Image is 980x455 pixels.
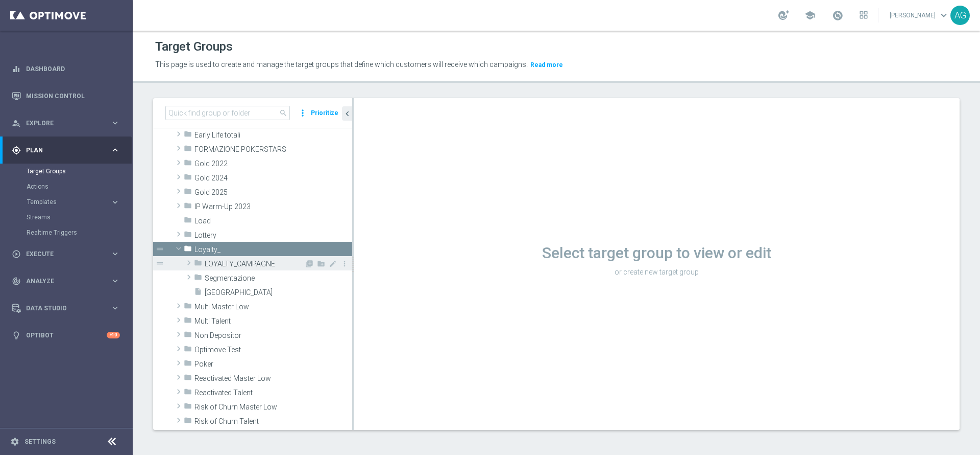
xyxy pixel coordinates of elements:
[194,217,352,225] span: Load
[12,304,110,313] div: Data Studio
[205,288,352,297] span: PUGLIA
[938,10,949,21] span: keyboard_arrow_down
[11,331,120,339] button: lightbulb Optibot +10
[309,106,340,120] button: Prioritize
[317,260,325,268] i: Add Folder
[26,120,110,126] span: Explore
[184,230,192,242] i: folder
[184,173,192,185] i: folder
[27,229,106,237] a: Realtime Triggers
[354,244,960,262] h1: Select target group to view or edit
[184,402,192,414] i: folder
[194,374,352,383] span: Reactivated Master Low
[184,345,192,356] i: folder
[194,303,352,311] span: Multi Master Low
[27,179,132,194] div: Actions
[110,249,120,259] i: keyboard_arrow_right
[194,346,352,354] span: Optimove Test
[12,119,110,128] div: Explore
[184,244,192,256] i: folder
[194,259,202,270] i: folder
[205,260,304,268] span: LOYALTY_CAMPAGNE
[110,145,120,155] i: keyboard_arrow_right
[12,82,120,109] div: Mission Control
[110,197,120,207] i: keyboard_arrow_right
[184,316,192,328] i: folder
[194,287,202,299] i: insert_drive_file
[804,10,816,21] span: school
[27,199,110,205] div: Templates
[529,59,564,71] button: Read more
[12,119,21,128] i: person_search
[194,188,352,197] span: Gold 2025
[194,145,352,154] span: FORMAZIONE POKERSTARS
[107,332,120,338] div: +10
[305,260,313,268] i: Add Target group
[205,274,352,283] span: Segmentazione
[11,119,120,127] button: person_search Explore keyboard_arrow_right
[12,146,21,155] i: gps_fixed
[194,245,352,254] span: Loyalty_
[12,331,21,340] i: lightbulb
[184,359,192,371] i: folder
[11,92,120,100] div: Mission Control
[194,317,352,326] span: Multi Talent
[27,167,106,175] a: Target Groups
[194,389,352,397] span: Reactivated Talent
[27,194,132,210] div: Templates
[11,65,120,73] button: equalizer Dashboard
[26,251,110,257] span: Execute
[12,277,110,286] div: Analyze
[184,216,192,227] i: folder
[194,160,352,168] span: Gold 2022
[12,249,110,259] div: Execute
[26,305,110,311] span: Data Studio
[26,278,110,284] span: Analyze
[184,388,192,399] i: folder
[950,6,970,25] div: AG
[27,183,106,191] a: Actions
[184,130,192,142] i: folder
[11,146,120,154] button: gps_fixed Plan keyboard_arrow_right
[184,158,192,170] i: folder
[12,277,21,286] i: track_changes
[194,131,352,140] span: Early Life totali
[26,55,120,82] a: Dashboard
[194,417,352,426] span: Risk of Churn Talent
[184,416,192,428] i: folder
[329,260,337,268] i: Rename Folder
[340,260,349,268] i: more_vert
[12,249,21,259] i: play_circle_outline
[194,360,352,369] span: Poker
[184,187,192,199] i: folder
[11,304,120,312] div: Data Studio keyboard_arrow_right
[155,60,528,69] span: This page is used to create and manage the target groups that define which customers will receive...
[184,373,192,385] i: folder
[11,250,120,258] div: play_circle_outline Execute keyboard_arrow_right
[27,225,132,240] div: Realtime Triggers
[26,147,110,153] span: Plan
[26,82,120,109] a: Mission Control
[279,109,287,117] span: search
[184,201,192,213] i: folder
[27,198,120,206] button: Templates keyboard_arrow_right
[155,39,233,54] h1: Target Groups
[11,277,120,285] button: track_changes Analyze keyboard_arrow_right
[12,146,110,155] div: Plan
[12,64,21,74] i: equalizer
[194,273,202,285] i: folder
[110,118,120,128] i: keyboard_arrow_right
[27,164,132,179] div: Target Groups
[165,106,290,120] input: Quick find group or folder
[194,231,352,240] span: Lottery
[110,276,120,286] i: keyboard_arrow_right
[194,174,352,183] span: Gold 2024
[342,109,352,119] i: chevron_left
[27,199,100,205] span: Templates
